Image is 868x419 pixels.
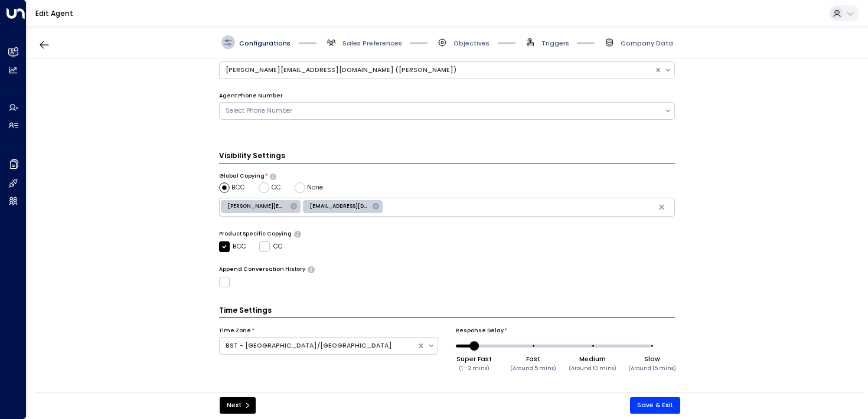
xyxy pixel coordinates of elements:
[307,183,323,192] span: None
[270,174,276,179] button: Choose whether the agent should include specific emails in the CC or BCC line of all outgoing ema...
[628,355,676,364] div: Slow
[303,202,376,210] span: [EMAIL_ADDRESS][DOMAIN_NAME]
[221,200,301,214] div: [PERSON_NAME][EMAIL_ADDRESS][DOMAIN_NAME]
[219,305,676,318] h3: Time Settings
[231,183,245,192] span: BCC
[303,200,383,214] div: [EMAIL_ADDRESS][DOMAIN_NAME]
[219,266,305,274] label: Append Conversation History
[453,39,490,48] span: Objectives
[35,8,73,18] a: Edit Agent
[226,106,658,116] div: Select Phone Number
[456,327,504,335] label: Response Delay
[308,266,314,272] button: Only use if needed, as email clients normally append the conversation history to outgoing emails....
[239,39,291,48] span: Configurations
[272,183,281,192] span: CC
[510,355,556,364] div: Fast
[226,66,648,75] div: [PERSON_NAME][EMAIL_ADDRESS][DOMAIN_NAME] ([PERSON_NAME])
[541,39,569,48] span: Triggers
[219,150,676,163] h3: Visibility Settings
[219,92,283,100] label: Agent Phone Number
[219,327,251,335] label: Time Zone
[459,365,490,372] small: (1 - 2 mins)
[259,241,282,252] label: CC
[294,231,301,237] button: Determine if there should be product-specific CC or BCC rules for all of the agent’s emails. Sele...
[219,172,265,181] label: Global Copying
[654,200,669,215] button: Clear
[220,397,256,414] button: Next
[219,241,246,252] label: BCC
[342,39,402,48] span: Sales Preferences
[569,365,616,372] small: (Around 10 mins)
[628,365,676,372] small: (Around 15 mins)
[219,230,292,238] label: Product Specific Copying
[569,355,616,364] div: Medium
[221,202,293,210] span: [PERSON_NAME][EMAIL_ADDRESS][DOMAIN_NAME]
[510,365,556,372] small: (Around 5 mins)
[621,39,673,48] span: Company Data
[456,355,492,364] div: Super Fast
[630,397,680,414] button: Save & Exit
